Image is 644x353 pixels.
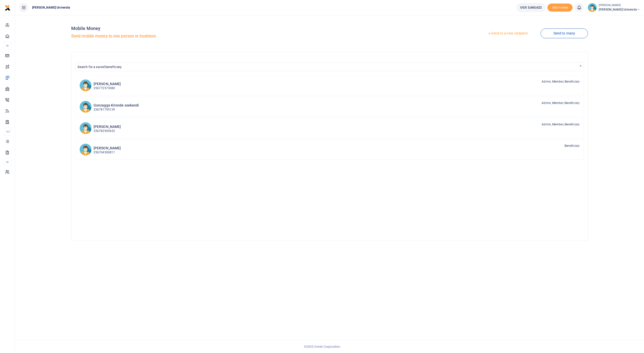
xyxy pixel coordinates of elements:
span: Beneficiary [565,144,580,148]
img: GKs [79,101,92,113]
span: Search for a saved beneficiary [75,62,583,71]
h6: [PERSON_NAME] [94,146,121,150]
li: M [4,42,11,50]
a: ScO [PERSON_NAME] 256782965632 Admin, Member, Beneficiary [75,118,584,138]
span: Admin, Member, Beneficiary [542,122,580,127]
img: ScO [79,122,92,134]
a: Add money [547,5,573,9]
h6: [PERSON_NAME] [94,82,121,86]
p: 256782965632 [94,129,121,133]
span: Search for a saved beneficiary [77,65,122,69]
a: GKs Gonzagga Kironde ssekandi 256781795139 Admin, Member, Beneficiary [75,97,584,117]
span: UGX 3,663,622 [520,5,542,10]
small: [PERSON_NAME] [599,3,640,8]
li: Wallet ballance [514,3,547,12]
p: 256704500811 [94,150,121,155]
li: Ac [4,127,11,136]
img: PB [79,79,92,91]
span: [PERSON_NAME] University [599,7,640,12]
a: logo-small logo-large logo-large [5,6,11,9]
a: PB [PERSON_NAME] 256772573080 Admin, Member, Beneficiary [75,75,584,95]
h5: Send mobile money to one person or business [71,34,328,39]
li: Toup your wallet [547,4,573,12]
h6: Gonzagga Kironde ssekandi [94,103,139,108]
a: UGX 3,663,622 [516,3,545,12]
a: Send to a new recipient [475,29,540,38]
img: logo-small [5,5,11,11]
h4: Mobile Money [71,26,328,31]
a: NK [PERSON_NAME] 256704500811 Beneficiary [75,139,584,160]
img: profile-user [588,3,597,12]
li: M [4,158,11,166]
span: Admin, Member, Beneficiary [542,79,580,84]
span: [PERSON_NAME] University [30,5,72,10]
span: Admin, Member, Beneficiary [542,101,580,105]
img: NK [79,144,92,156]
h6: [PERSON_NAME] [94,125,121,129]
span: Add money [547,4,573,12]
p: 256772573080 [94,86,121,91]
a: Send to many [541,28,588,38]
p: 256781795139 [94,107,139,112]
a: profile-user [PERSON_NAME] [PERSON_NAME] University [588,3,640,12]
span: Search for a saved beneficiary [75,63,583,70]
